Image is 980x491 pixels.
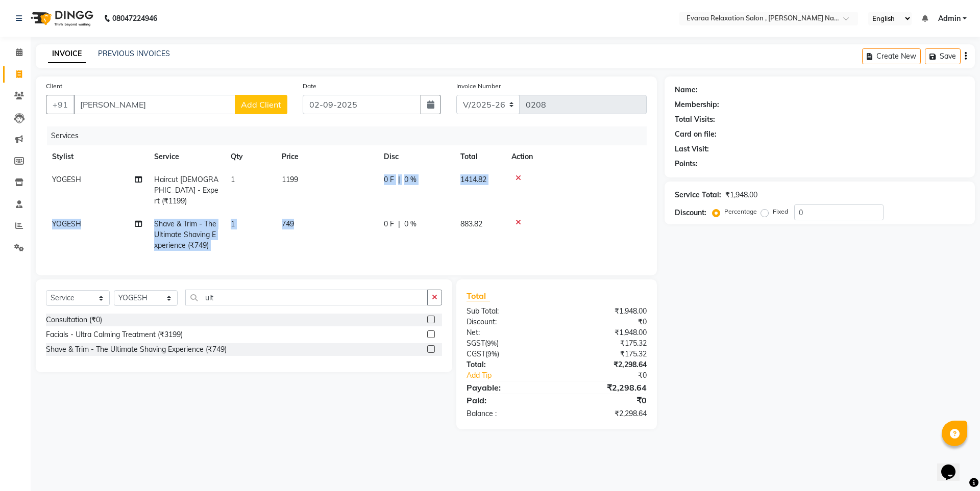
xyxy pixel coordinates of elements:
[231,175,235,184] span: 1
[46,344,227,355] div: Shave & Trim - The Ultimate Shaving Experience (₹749)
[556,359,654,370] div: ₹2,298.64
[52,219,81,228] span: YOGESH
[235,95,287,114] button: Add Client
[938,13,961,24] span: Admin
[459,359,556,370] div: Total:
[47,126,654,145] div: Services
[73,95,235,114] input: Search by Name/Mobile/Email/Code
[398,174,400,185] span: |
[46,329,183,340] div: Facials - Ultra Calming Treatment (₹3199)
[185,290,428,305] input: Search or Scan
[112,4,157,33] b: 08047224946
[98,49,170,58] a: PREVIOUS INVOICES
[46,315,102,325] div: Consultation (₹0)
[675,99,719,110] div: Membership:
[725,190,757,200] div: ₹1,948.00
[459,349,556,359] div: ( )
[26,4,96,33] img: logo
[459,408,556,419] div: Balance :
[460,175,486,184] span: 1414.82
[862,48,921,64] button: Create New
[467,291,490,301] span: Total
[487,339,497,347] span: 9%
[303,82,316,91] label: Date
[52,175,81,184] span: YOGESH
[556,327,654,338] div: ₹1,948.00
[154,219,216,250] span: Shave & Trim - The Ultimate Shaving Experience (₹749)
[467,349,485,358] span: CGST
[378,145,454,168] th: Disc
[46,82,62,91] label: Client
[148,145,225,168] th: Service
[556,349,654,359] div: ₹175.32
[675,190,721,200] div: Service Total:
[937,450,970,481] iframe: chat widget
[282,175,298,184] span: 1199
[459,306,556,317] div: Sub Total:
[505,145,647,168] th: Action
[404,174,416,185] span: 0 %
[46,95,75,114] button: +91
[454,145,505,168] th: Total
[460,219,482,228] span: 883.82
[282,219,294,228] span: 749
[384,219,394,229] span: 0 F
[456,82,501,91] label: Invoice Number
[398,219,400,229] span: |
[675,129,717,140] div: Card on file:
[556,306,654,317] div: ₹1,948.00
[154,175,218,205] span: Haircut [DEMOGRAPHIC_DATA] - Expert (₹1199)
[459,338,556,349] div: ( )
[556,408,654,419] div: ₹2,298.64
[459,317,556,327] div: Discount:
[459,327,556,338] div: Net:
[48,45,86,63] a: INVOICE
[276,145,378,168] th: Price
[241,99,281,110] span: Add Client
[724,207,757,216] label: Percentage
[459,381,556,394] div: Payable:
[556,338,654,349] div: ₹175.32
[675,208,706,218] div: Discount:
[556,381,654,394] div: ₹2,298.64
[46,145,148,168] th: Stylist
[773,207,788,216] label: Fixed
[459,394,556,406] div: Paid:
[487,350,497,358] span: 9%
[675,159,698,169] div: Points:
[404,219,416,229] span: 0 %
[467,339,485,348] span: SGST
[556,317,654,327] div: ₹0
[675,85,698,95] div: Name:
[225,145,276,168] th: Qty
[384,174,394,185] span: 0 F
[675,144,709,154] div: Last Visit:
[925,48,961,64] button: Save
[573,370,654,381] div: ₹0
[556,394,654,406] div: ₹0
[231,219,235,228] span: 1
[675,114,715,125] div: Total Visits:
[459,370,573,381] a: Add Tip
